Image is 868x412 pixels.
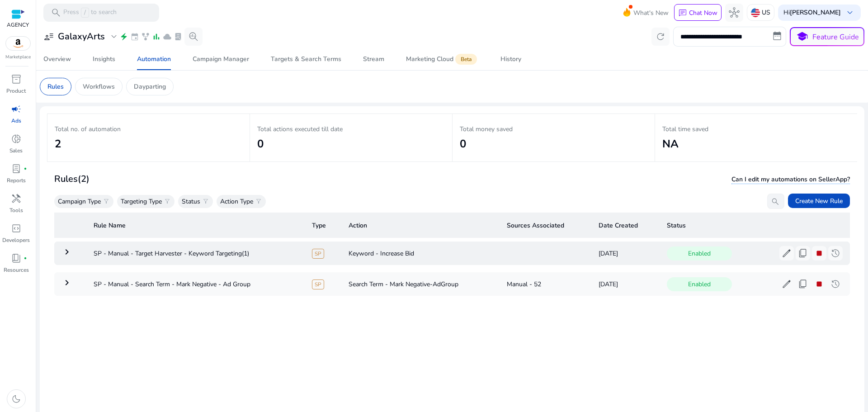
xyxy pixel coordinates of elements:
span: fiber_manual_record [24,167,27,170]
p: Total money saved [460,124,647,134]
th: Status [660,213,850,238]
p: Total actions executed till date [257,124,445,134]
span: Beta [455,54,477,65]
span: book_4 [11,253,22,264]
div: Targets & Search Terms [271,56,341,62]
button: content_copy [796,277,810,291]
span: hub [729,7,740,18]
p: Workflows [83,82,115,91]
td: [DATE] [591,272,660,296]
th: Date Created [591,213,660,238]
span: Enabled [667,246,732,260]
button: chatChat Now [674,4,722,21]
span: Enabled [667,277,732,291]
button: history [828,246,843,260]
span: Create New Rule [795,196,843,206]
span: filter_alt [255,198,262,205]
div: Manual - 52 [507,279,584,289]
span: What's New [633,5,669,21]
button: edit [779,246,794,260]
button: hub [725,4,743,22]
td: SP - Manual - Search Term - Mark Negative - Ad Group [86,272,305,296]
span: electric_bolt [119,32,128,41]
span: / [81,8,89,18]
h2: NA [662,137,850,151]
span: donut_small [11,133,22,144]
button: refresh [651,28,670,46]
td: SP - Manual - Target Harvester - Keyword Targeting(1) [86,242,305,265]
p: Feature Guide [812,32,859,43]
th: Type [305,213,341,238]
div: Overview [43,56,71,62]
h2: 2 [55,137,242,151]
b: [PERSON_NAME] [790,8,841,17]
span: fiber_manual_record [24,256,27,260]
span: SP [312,279,324,289]
button: schoolFeature Guide [790,27,864,46]
span: dark_mode [11,393,22,404]
p: AGENCY [7,21,29,29]
span: edit [781,279,792,289]
mat-icon: keyboard_arrow_right [61,246,72,257]
p: Campaign Type [58,197,101,206]
button: Create New Rule [788,194,850,208]
p: Hi [783,9,841,16]
span: stop [814,279,825,289]
span: keyboard_arrow_down [844,7,855,18]
img: us.svg [751,8,760,17]
div: Automation [137,56,171,62]
span: user_attributes [43,31,54,42]
p: Dayparting [134,82,166,91]
span: handyman [11,193,22,204]
button: content_copy [796,246,810,260]
p: Product [6,87,26,95]
td: Keyword - Increase Bid [341,242,500,265]
span: lab_profile [11,163,22,174]
span: filter_alt [202,198,209,205]
p: Chat Now [689,9,717,17]
p: Sales [9,147,23,155]
h2: 0 [460,137,647,151]
p: Reports [7,176,26,185]
span: expand_more [108,31,119,42]
span: stop [814,248,825,259]
span: lab_profile [174,32,183,41]
button: history [828,277,843,291]
div: History [500,56,521,62]
div: Marketing Cloud [406,56,479,63]
span: SP [312,249,324,259]
span: content_copy [797,248,808,259]
span: refresh [655,31,666,42]
span: chat [678,9,687,18]
span: history [830,279,841,289]
span: inventory_2 [11,74,22,85]
p: Status [182,197,200,206]
span: filter_alt [103,198,110,205]
p: Press to search [63,8,117,18]
p: Marketplace [5,54,31,61]
span: code_blocks [11,223,22,234]
p: US [762,5,770,20]
span: search [51,7,61,18]
p: Total time saved [662,124,850,134]
button: edit [779,277,794,291]
td: [DATE] [591,242,660,265]
p: Developers [2,236,30,244]
span: Can I edit my automations on SellerApp? [731,175,850,184]
div: Insights [93,56,115,62]
span: search_insights [188,31,199,42]
h2: 0 [257,137,445,151]
p: Tools [9,206,23,214]
span: content_copy [797,279,808,289]
div: Campaign Manager [193,56,249,62]
th: Sources Associated [500,213,591,238]
th: Action [341,213,500,238]
p: Total no. of automation [55,124,242,134]
span: cloud [163,32,172,41]
button: search_insights [184,28,203,46]
button: stop [812,277,826,291]
span: search [771,197,780,206]
span: school [796,30,809,43]
td: Search Term - Mark Negative-AdGroup [341,272,500,296]
p: Action Type [220,197,253,206]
